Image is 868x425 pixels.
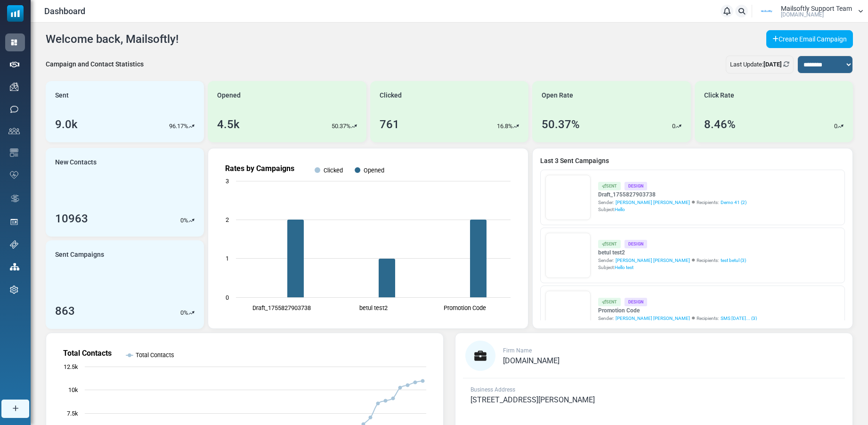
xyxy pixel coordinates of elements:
[834,122,837,131] p: 0
[217,90,241,100] span: Opened
[625,240,647,248] div: Design
[55,116,78,133] div: 9.0k
[598,206,746,213] div: Subject:
[503,356,560,365] span: [DOMAIN_NAME]
[10,193,20,204] img: workflow.svg
[10,218,18,226] img: landing_pages.svg
[364,167,385,174] text: Opened
[55,90,69,100] span: Sent
[783,61,789,68] a: Refresh Stats
[598,315,757,322] div: Sender: Recipients:
[444,304,486,311] text: Promotion Code
[503,347,532,354] span: Firm Name
[67,410,78,417] text: 7.5k
[217,116,240,133] div: 4.5k
[332,122,351,131] p: 50.37%
[598,182,621,190] div: Sent
[10,286,18,294] img: settings-icon.svg
[503,357,560,365] a: [DOMAIN_NAME]
[542,90,573,100] span: Open Rate
[216,156,520,321] svg: Rates by Campaigns
[471,386,515,393] span: Business Address
[598,240,621,248] div: Sent
[721,257,746,264] a: test betul (3)
[55,210,88,227] div: 10963
[226,216,229,223] text: 2
[180,216,195,225] div: %
[10,240,18,249] img: support-icon.svg
[721,315,757,322] a: SMS [DATE]... (3)
[625,182,647,190] div: Design
[136,351,174,359] text: Total Contacts
[540,156,845,166] a: Last 3 Sent Campaigns
[763,61,782,68] b: [DATE]
[226,255,229,262] text: 1
[180,308,195,318] div: %
[55,302,75,319] div: 863
[10,171,18,179] img: domain-health-icon.svg
[55,250,104,260] span: Sent Campaigns
[471,395,595,404] span: [STREET_ADDRESS][PERSON_NAME]
[46,148,204,237] a: New Contacts 10963 0%
[598,248,746,257] a: betul test2
[542,116,580,133] div: 50.37%
[704,90,734,100] span: Click Rate
[726,56,794,74] div: Last Update:
[380,90,402,100] span: Clicked
[615,207,625,212] span: Hello
[766,30,853,48] a: Create Email Campaign
[755,4,779,18] img: User Logo
[10,148,18,157] img: email-templates-icon.svg
[46,59,144,69] div: Campaign and Contact Statistics
[359,304,388,311] text: betul test2
[169,122,188,131] p: 96.17%
[55,157,97,167] span: New Contacts
[180,216,184,225] p: 0
[497,122,513,131] p: 16.8%
[615,265,633,270] span: Hello test
[755,4,863,18] a: User Logo Mailsoftly Support Team [DOMAIN_NAME]
[68,386,78,393] text: 10k
[616,199,690,206] span: [PERSON_NAME] [PERSON_NAME]
[10,105,18,114] img: sms-icon.png
[7,5,24,22] img: mailsoftly_icon_blue_white.svg
[44,5,85,17] span: Dashboard
[781,5,852,12] span: Mailsoftly Support Team
[46,33,178,46] h4: Welcome back, Mailsoftly!
[598,190,746,199] a: Draft_1755827903738
[10,38,18,47] img: dashboard-icon-active.svg
[616,315,690,322] span: [PERSON_NAME] [PERSON_NAME]
[781,12,824,17] span: [DOMAIN_NAME]
[180,308,184,318] p: 0
[324,167,343,174] text: Clicked
[10,82,18,91] img: campaigns-icon.png
[8,128,20,134] img: contacts-icon.svg
[64,363,78,370] text: 12.5k
[380,116,399,133] div: 761
[226,178,229,185] text: 3
[598,264,746,271] div: Subject:
[598,306,757,315] a: Promotion Code
[721,199,746,206] a: Demo 41 (2)
[598,199,746,206] div: Sender: Recipients:
[63,349,112,358] text: Total Contacts
[672,122,675,131] p: 0
[225,164,294,173] text: Rates by Campaigns
[704,116,736,133] div: 8.46%
[598,298,621,306] div: Sent
[226,294,229,301] text: 0
[253,304,311,311] text: Draft_1755827903738
[616,257,690,264] span: [PERSON_NAME] [PERSON_NAME]
[598,257,746,264] div: Sender: Recipients:
[625,298,647,306] div: Design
